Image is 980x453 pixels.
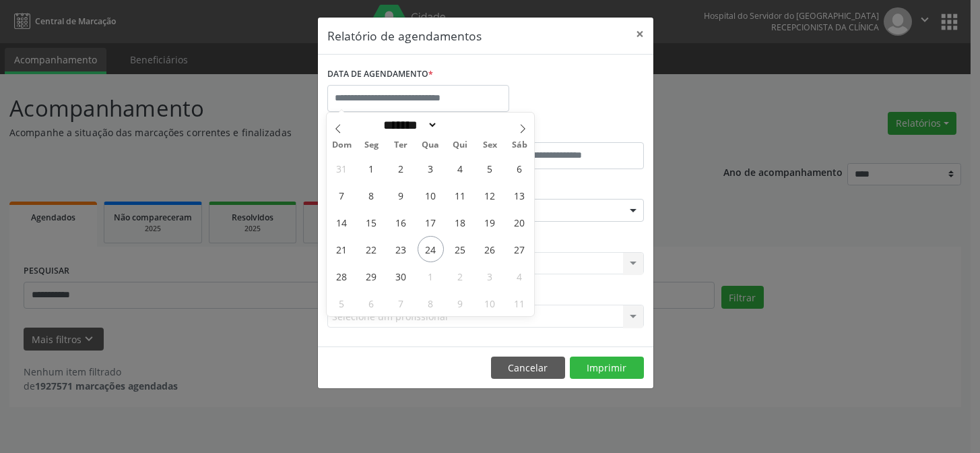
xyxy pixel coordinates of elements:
[379,118,438,132] select: Month
[358,209,385,235] span: Setembro 15, 2025
[418,155,444,181] span: Setembro 3, 2025
[504,141,534,150] span: Sáb
[475,141,504,150] span: Sex
[327,27,482,44] h5: Relatório de agendamentos
[506,209,532,235] span: Setembro 20, 2025
[356,141,386,150] span: Seg
[476,290,502,316] span: Outubro 10, 2025
[491,357,565,380] button: Cancelar
[329,263,355,289] span: Setembro 28, 2025
[476,209,502,235] span: Setembro 19, 2025
[418,236,444,262] span: Setembro 24, 2025
[327,141,356,150] span: Dom
[418,209,444,235] span: Setembro 17, 2025
[416,141,445,150] span: Qua
[388,263,414,289] span: Setembro 30, 2025
[506,182,532,208] span: Setembro 13, 2025
[386,141,416,150] span: Ter
[506,263,532,289] span: Outubro 4, 2025
[447,263,473,289] span: Outubro 2, 2025
[358,155,385,181] span: Setembro 1, 2025
[476,236,502,262] span: Setembro 26, 2025
[329,290,355,316] span: Outubro 5, 2025
[418,182,444,208] span: Setembro 10, 2025
[489,121,644,142] label: ATÉ
[388,209,414,235] span: Setembro 16, 2025
[329,155,355,181] span: Agosto 31, 2025
[388,155,414,181] span: Setembro 2, 2025
[447,155,473,181] span: Setembro 4, 2025
[476,263,502,289] span: Outubro 3, 2025
[506,155,532,181] span: Setembro 6, 2025
[358,290,385,316] span: Outubro 6, 2025
[447,182,473,208] span: Setembro 11, 2025
[506,236,532,262] span: Setembro 27, 2025
[476,155,502,181] span: Setembro 5, 2025
[506,290,532,316] span: Outubro 11, 2025
[388,236,414,262] span: Setembro 23, 2025
[447,209,473,235] span: Setembro 18, 2025
[329,209,355,235] span: Setembro 14, 2025
[327,64,433,85] label: DATA DE AGENDAMENTO
[626,18,653,51] button: Close
[445,141,475,150] span: Qui
[447,236,473,262] span: Setembro 25, 2025
[329,182,355,208] span: Setembro 7, 2025
[476,182,502,208] span: Setembro 12, 2025
[388,182,414,208] span: Setembro 9, 2025
[388,290,414,316] span: Outubro 7, 2025
[438,118,482,132] input: Year
[570,357,644,380] button: Imprimir
[358,236,385,262] span: Setembro 22, 2025
[447,290,473,316] span: Outubro 9, 2025
[418,263,444,289] span: Outubro 1, 2025
[358,182,385,208] span: Setembro 8, 2025
[329,236,355,262] span: Setembro 21, 2025
[358,263,385,289] span: Setembro 29, 2025
[418,290,444,316] span: Outubro 8, 2025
